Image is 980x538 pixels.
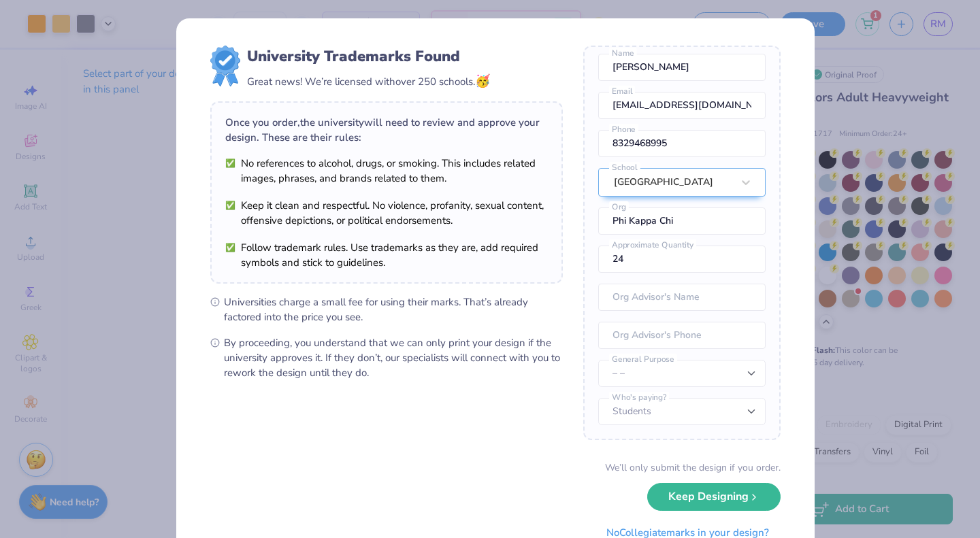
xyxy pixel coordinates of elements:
[225,240,548,270] li: Follow trademark rules. Use trademarks as they are, add required symbols and stick to guidelines.
[598,246,766,273] input: Approximate Quantity
[598,92,766,119] input: Email
[225,115,548,145] div: Once you order, the university will need to review and approve your design. These are their rules:
[247,46,490,67] div: University Trademarks Found
[225,156,548,186] li: No references to alcohol, drugs, or smoking. This includes related images, phrases, and brands re...
[210,46,240,86] img: license-marks-badge.png
[598,284,766,311] input: Org Advisor's Name
[475,73,490,89] span: 🥳
[247,72,490,90] div: Great news! We’re licensed with over 250 schools.
[225,198,548,228] li: Keep it clean and respectful. No violence, profanity, sexual content, offensive depictions, or po...
[598,130,766,157] input: Phone
[647,483,781,511] button: Keep Designing
[598,322,766,349] input: Org Advisor's Phone
[224,335,563,380] span: By proceeding, you understand that we can only print your design if the university approves it. I...
[224,295,563,324] span: Universities charge a small fee for using their marks. That’s already factored into the price you...
[605,460,781,475] div: We’ll only submit the design if you order.
[598,54,766,81] input: Name
[598,207,766,235] input: Org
